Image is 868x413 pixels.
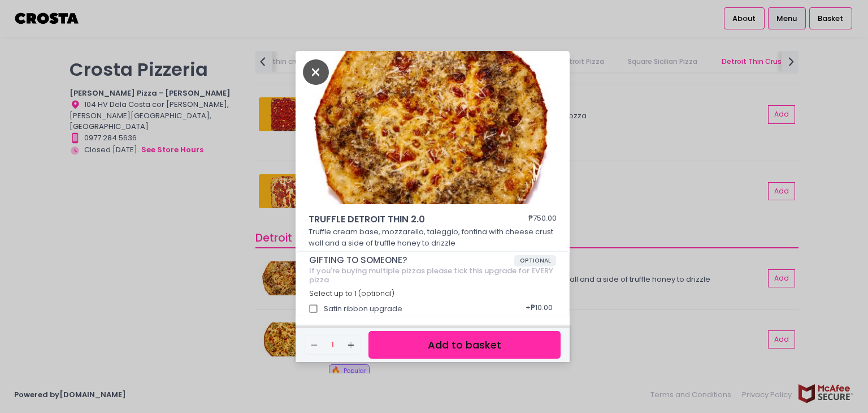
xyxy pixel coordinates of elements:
[309,213,495,226] span: TRUFFLE DETROIT THIN 2.0
[309,289,394,298] span: Select up to 1 (optional)
[296,51,570,205] img: TRUFFLE DETROIT THIN 2.0
[309,255,514,265] span: GIFTING TO SOMEONE?
[309,226,557,248] p: Truffle cream base, mozzarella, taleggio, fontina with cheese crust wall and a side of truffle ho...
[309,266,557,284] div: If you're buying multiple pizzas please tick this upgrade for EVERY pizza
[522,298,556,320] div: + ₱10.00
[514,255,557,266] span: OPTIONAL
[528,213,557,226] div: ₱750.00
[303,66,329,77] button: Close
[368,331,561,359] button: Add to basket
